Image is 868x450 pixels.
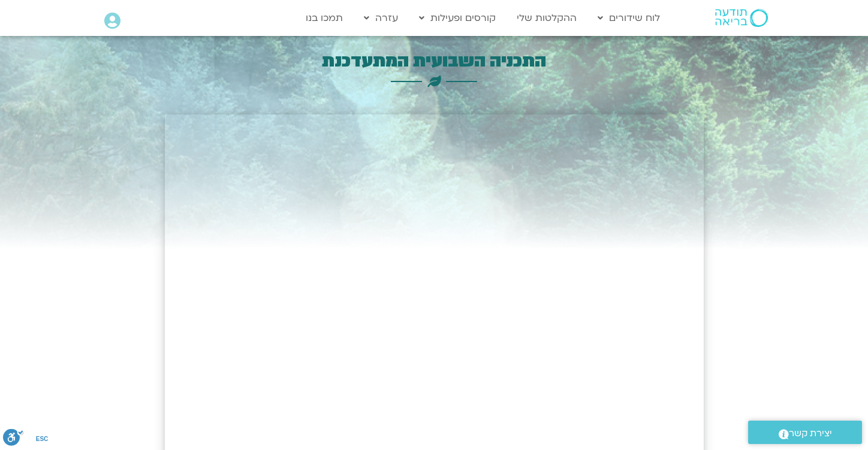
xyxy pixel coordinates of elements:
[165,50,704,72] h3: התכניה השבועית המתעדכנת
[300,7,349,29] a: תמכו בנו
[592,7,666,29] a: לוח שידורים
[748,421,862,444] a: יצירת קשר
[511,7,583,29] a: ההקלטות שלי
[358,7,404,29] a: עזרה
[715,9,768,27] img: תודעה בריאה
[789,425,832,442] span: יצירת קשר
[413,7,502,29] a: קורסים ופעילות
